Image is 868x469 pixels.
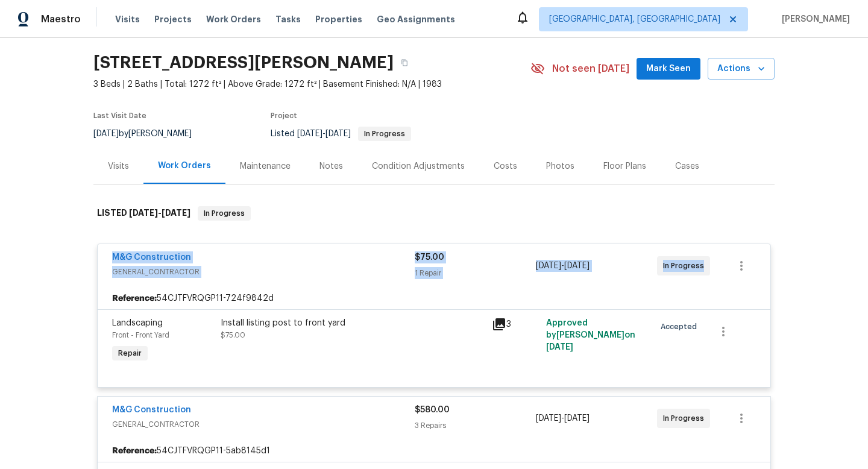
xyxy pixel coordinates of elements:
h2: [STREET_ADDRESS][PERSON_NAME] [93,57,394,69]
div: Condition Adjustments [372,160,465,172]
div: Visits [108,160,129,172]
h6: LISTED [97,206,190,221]
b: Reference: [112,292,157,304]
span: [DATE] [546,343,573,351]
div: by [PERSON_NAME] [93,127,206,141]
span: [DATE] [93,130,119,138]
span: [PERSON_NAME] [777,13,850,25]
span: [DATE] [297,130,322,138]
span: [DATE] [129,209,158,217]
div: Install listing post to front yard [221,317,485,329]
span: [GEOGRAPHIC_DATA], [GEOGRAPHIC_DATA] [549,13,720,25]
span: Maestro [41,13,81,25]
button: Mark Seen [637,58,700,80]
span: Visits [115,13,140,25]
button: Actions [708,58,775,80]
span: Tasks [275,15,301,24]
span: GENERAL_CONTRACTOR [112,418,415,430]
span: Project [271,112,297,119]
div: 3 [492,317,539,332]
span: $75.00 [221,332,245,339]
span: [DATE] [564,262,590,270]
div: Notes [319,160,343,172]
span: [DATE] [325,130,351,138]
span: [DATE] [162,209,190,217]
span: Repair [113,347,146,359]
span: $580.00 [415,406,450,414]
span: Properties [315,13,362,25]
div: Costs [494,160,517,172]
span: Listed [271,130,411,138]
b: Reference: [112,445,157,457]
div: Photos [546,160,574,172]
div: 3 Repairs [415,420,536,432]
span: - [129,209,190,217]
span: Work Orders [206,13,261,25]
button: Copy Address [394,52,415,74]
div: Work Orders [158,160,211,172]
span: In Progress [663,260,709,272]
span: 3 Beds | 2 Baths | Total: 1272 ft² | Above Grade: 1272 ft² | Basement Finished: N/A | 1983 [93,78,530,90]
div: 1 Repair [415,267,536,279]
span: [DATE] [536,262,561,270]
div: Cases [675,160,699,172]
div: 54CJTFVRQGP11-724f9842d [98,288,770,309]
a: M&G Construction [112,253,191,262]
span: Projects [154,13,192,25]
span: In Progress [199,207,250,219]
div: Maintenance [240,160,291,172]
span: In Progress [663,412,709,424]
span: [DATE] [536,414,561,423]
span: Approved by [PERSON_NAME] on [546,319,635,351]
span: Mark Seen [646,61,691,77]
span: Landscaping [112,319,163,327]
span: Front - Front Yard [112,332,169,339]
span: - [536,260,590,272]
span: Accepted [661,321,702,333]
span: [DATE] [564,414,590,423]
span: Not seen [DATE] [552,63,629,75]
span: Actions [717,61,765,77]
a: M&G Construction [112,406,191,414]
span: Last Visit Date [93,112,146,119]
span: $75.00 [415,253,444,262]
span: - [536,412,590,424]
span: GENERAL_CONTRACTOR [112,266,415,278]
div: LISTED [DATE]-[DATE]In Progress [93,194,775,233]
div: Floor Plans [603,160,646,172]
div: 54CJTFVRQGP11-5ab8145d1 [98,440,770,462]
span: Geo Assignments [377,13,455,25]
span: - [297,130,351,138]
span: In Progress [359,130,410,137]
